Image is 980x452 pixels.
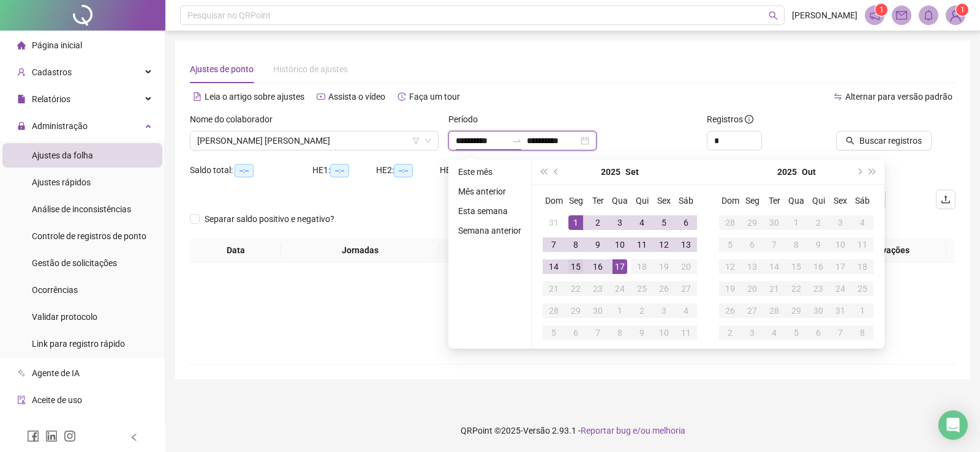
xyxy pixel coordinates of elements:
div: 13 [745,259,759,274]
td: 2025-09-03 [609,212,631,234]
span: 1 [880,6,884,14]
div: 23 [590,281,605,296]
span: Leia o artigo sobre ajustes [205,92,304,102]
div: 9 [811,237,826,252]
div: 9 [590,237,605,252]
span: instagram [64,430,76,442]
th: Qua [785,190,807,212]
td: 2025-09-17 [609,256,631,278]
div: 14 [767,259,782,274]
td: 2025-10-02 [807,212,829,234]
td: 2025-09-07 [543,234,565,256]
footer: QRPoint © 2025 - 2.93.1 - [165,409,980,452]
th: Sáb [851,190,873,212]
td: 2025-10-11 [675,322,697,344]
div: 2 [811,215,826,230]
td: 2025-09-10 [609,234,631,256]
img: 79979 [946,6,965,24]
td: 2025-10-10 [829,234,851,256]
span: --:-- [394,164,413,177]
div: 15 [568,259,583,274]
div: 17 [612,259,627,274]
span: Atestado técnico [32,422,96,432]
td: 2025-09-18 [631,256,653,278]
div: 19 [723,281,737,296]
td: 2025-09-20 [675,256,697,278]
span: Agente de IA [32,368,80,378]
div: 22 [568,281,583,296]
td: 2025-11-02 [719,322,741,344]
span: Aceite de uso [32,395,82,405]
th: Sáb [675,190,697,212]
td: 2025-10-01 [609,300,631,322]
div: 24 [612,281,627,296]
span: Registros [707,113,753,126]
div: 27 [679,281,693,296]
button: Buscar registros [836,131,932,150]
div: 7 [546,237,561,252]
td: 2025-09-19 [653,256,675,278]
div: 6 [568,325,583,340]
div: 1 [568,215,583,230]
span: filter [412,137,420,144]
span: to [512,136,522,146]
div: 4 [855,215,870,230]
div: 15 [789,259,804,274]
span: swap [834,92,842,101]
span: upload [941,195,951,204]
span: left [130,433,138,442]
span: Buscar registros [859,134,922,147]
th: Ter [587,190,609,212]
li: Este mês [453,165,526,179]
span: Assista o vídeo [328,92,385,102]
td: 2025-11-01 [851,300,873,322]
td: 2025-10-08 [609,322,631,344]
td: 2025-10-23 [807,278,829,300]
div: 21 [546,281,561,296]
div: 4 [679,303,693,318]
td: 2025-09-12 [653,234,675,256]
div: 3 [833,215,848,230]
div: Histórico de ajustes [273,62,348,76]
td: 2025-10-30 [807,300,829,322]
div: Saldo total: [190,163,312,177]
td: 2025-10-12 [719,256,741,278]
div: 21 [767,281,782,296]
td: 2025-09-06 [675,212,697,234]
div: HE 2: [376,163,440,177]
th: Sex [653,190,675,212]
span: Gestão de solicitações [32,258,117,268]
div: 9 [635,325,649,340]
div: 4 [635,215,649,230]
td: 2025-11-06 [807,322,829,344]
div: 2 [635,303,649,318]
div: HE 1: [312,163,376,177]
td: 2025-10-26 [719,300,741,322]
td: 2025-10-03 [829,212,851,234]
div: 29 [568,303,583,318]
th: Seg [741,190,763,212]
td: 2025-10-09 [631,322,653,344]
td: 2025-10-04 [851,212,873,234]
td: 2025-09-26 [653,278,675,300]
span: Administração [32,121,88,131]
div: 24 [833,281,848,296]
td: 2025-10-03 [653,300,675,322]
div: 18 [855,259,870,274]
td: 2025-11-03 [741,322,763,344]
th: Qua [609,190,631,212]
span: Link para registro rápido [32,339,125,349]
span: --:-- [330,164,349,177]
span: Alternar para versão padrão [845,92,952,102]
div: 5 [723,237,737,252]
td: 2025-09-29 [565,300,587,322]
td: 2025-10-14 [763,256,785,278]
td: 2025-10-22 [785,278,807,300]
span: Relatórios [32,94,70,104]
div: 3 [745,325,759,340]
span: Faça um tour [409,92,460,102]
span: mail [896,10,907,21]
span: info-circle [745,115,753,124]
div: 25 [855,281,870,296]
td: 2025-11-08 [851,322,873,344]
